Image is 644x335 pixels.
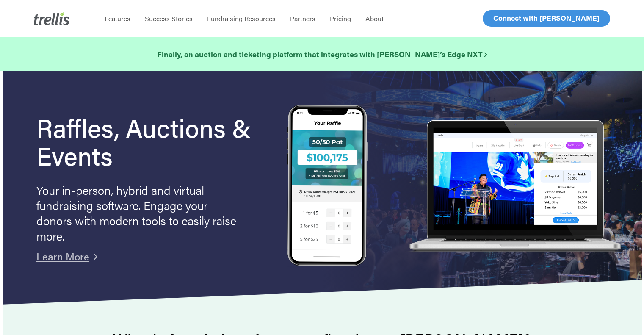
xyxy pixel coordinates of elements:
a: Connect with [PERSON_NAME] [483,10,610,27]
strong: Finally, an auction and ticketing platform that integrates with [PERSON_NAME]’s Edge NXT [157,49,487,59]
span: Success Stories [145,14,193,23]
h1: Raffles, Auctions & Events [36,113,262,169]
a: Features [97,14,138,23]
span: Connect with [PERSON_NAME] [493,13,600,23]
a: Success Stories [138,14,200,23]
span: Partners [290,14,315,23]
a: Finally, an auction and ticketing platform that integrates with [PERSON_NAME]’s Edge NXT [157,48,487,60]
p: Your in-person, hybrid and virtual fundraising software. Engage your donors with modern tools to ... [36,182,240,243]
img: Trellis [34,12,69,25]
a: Learn More [36,249,89,263]
a: Fundraising Resources [200,14,283,23]
img: rafflelaptop_mac_optim.png [405,120,625,253]
span: About [365,14,384,23]
span: Features [105,14,130,23]
img: Trellis Raffles, Auctions and Event Fundraising [287,105,368,269]
a: Pricing [323,14,358,23]
span: Pricing [330,14,351,23]
a: About [358,14,391,23]
span: Fundraising Resources [207,14,276,23]
a: Partners [283,14,323,23]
